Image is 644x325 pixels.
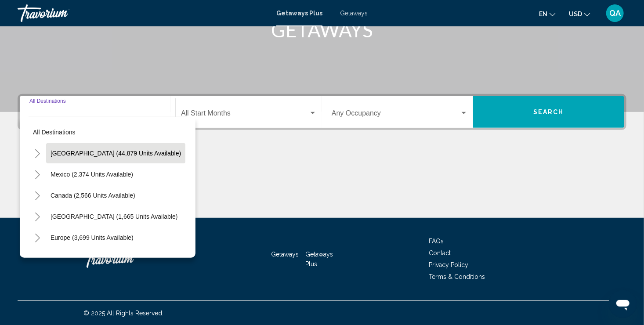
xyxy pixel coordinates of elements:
[51,234,134,241] span: Europe (3,699 units available)
[29,208,46,225] button: Toggle Caribbean & Atlantic Islands (1,665 units available)
[51,171,133,178] span: Mexico (2,374 units available)
[429,238,444,245] a: FAQs
[271,251,299,258] a: Getaways
[569,11,582,18] span: USD
[429,249,451,256] a: Contact
[29,187,46,204] button: Toggle Canada (2,566 units available)
[29,144,46,162] button: Toggle United States (44,879 units available)
[609,9,621,18] span: QA
[609,290,637,318] iframe: Button to launch messaging window
[51,213,177,220] span: [GEOGRAPHIC_DATA] (1,665 units available)
[569,7,590,20] button: Change currency
[29,229,46,246] button: Toggle Europe (3,699 units available)
[29,250,46,267] button: Toggle Australia (193 units available)
[539,7,556,20] button: Change language
[604,4,626,22] button: User Menu
[33,129,76,136] span: All destinations
[429,261,468,268] a: Privacy Policy
[46,249,177,269] button: [GEOGRAPHIC_DATA] (193 units available)
[29,122,187,142] button: All destinations
[340,10,368,17] a: Getaways
[46,227,138,248] button: Europe (3,699 units available)
[18,4,268,22] a: Travorium
[46,185,140,206] button: Canada (2,566 units available)
[533,109,564,116] span: Search
[51,192,135,199] span: Canada (2,566 units available)
[46,206,182,227] button: [GEOGRAPHIC_DATA] (1,665 units available)
[51,150,181,157] span: [GEOGRAPHIC_DATA] (44,879 units available)
[46,143,185,163] button: [GEOGRAPHIC_DATA] (44,879 units available)
[306,251,333,267] a: Getaways Plus
[29,166,46,183] button: Toggle Mexico (2,374 units available)
[83,310,163,317] span: © 2025 All Rights Reserved.
[46,164,137,184] button: Mexico (2,374 units available)
[83,246,171,272] a: Travorium
[473,96,624,128] button: Search
[429,273,485,280] a: Terms & Conditions
[276,10,322,17] a: Getaways Plus
[20,96,624,128] div: Search widget
[539,11,547,18] span: en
